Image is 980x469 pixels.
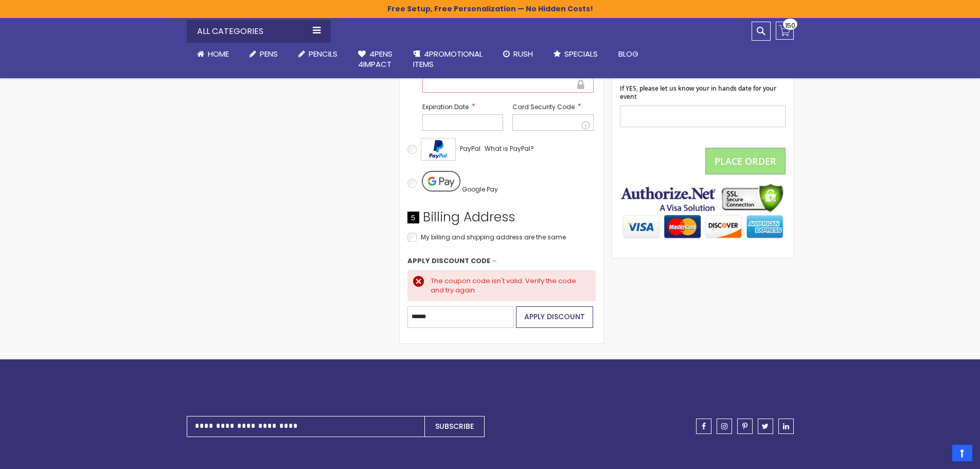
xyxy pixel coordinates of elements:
span: If YES, please let us know your in hands date for your event [620,84,776,101]
a: twitter [758,419,773,434]
span: Specials [564,48,598,59]
a: Pencils [288,43,348,65]
a: Blog [608,43,649,65]
span: My billing and shipping address are the same [421,233,566,241]
a: Rush [493,43,543,65]
span: 4Pens 4impact [358,48,393,70]
label: Expiration Date [422,102,504,112]
a: 150 [776,22,794,40]
span: Subscribe [435,421,474,431]
a: Pens [239,43,288,65]
span: Pens [260,48,278,59]
a: Specials [543,43,608,65]
div: All Categories [187,20,331,43]
div: Secure transaction [576,78,585,91]
span: Rush [513,48,533,59]
a: facebook [696,419,711,434]
a: instagram [717,419,732,434]
span: Apply Discount [524,311,585,322]
a: 4PROMOTIONALITEMS [403,43,493,76]
span: Home [208,48,229,59]
img: Acceptance Mark [421,138,456,161]
span: PayPal [460,144,480,153]
span: Google Pay [462,185,498,194]
a: pinterest [737,419,753,434]
button: Apply Discount [516,306,593,328]
span: twitter [762,423,769,430]
div: The coupon code isn't valid. Verify the code and try again. [431,276,585,294]
span: instagram [721,423,727,430]
a: What is PayPal? [485,143,534,155]
span: 4PROMOTIONAL ITEMS [413,48,483,70]
span: Pencils [309,48,337,59]
span: facebook [702,423,706,430]
span: Apply Discount Code [407,256,490,266]
button: Subscribe [424,416,485,437]
a: Home [187,43,239,65]
img: Pay with Google Pay [422,171,460,192]
span: linkedin [783,423,789,430]
a: Top [952,445,972,461]
a: 4Pens4impact [348,43,403,76]
span: Blog [618,48,638,59]
span: pinterest [742,423,747,430]
div: Billing Address [407,209,596,231]
label: Card Security Code [512,102,594,112]
a: linkedin [778,419,794,434]
span: 150 [785,21,795,30]
span: What is PayPal? [485,144,534,153]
